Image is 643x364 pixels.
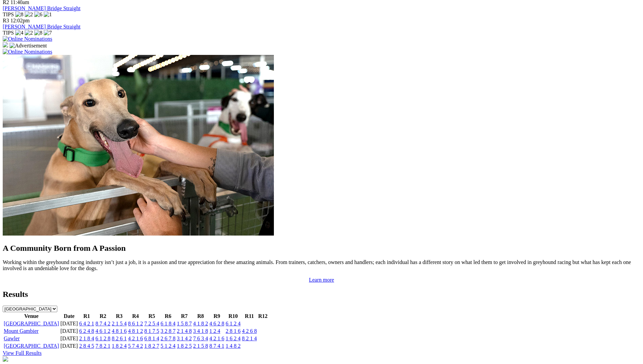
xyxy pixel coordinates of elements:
a: [PERSON_NAME] Bridge Straight [3,5,80,11]
a: 6 8 1 4 [144,336,159,341]
span: TIPS [3,12,14,17]
a: 5 7 4 2 [128,343,143,349]
a: 2 8 4 5 [79,343,94,349]
a: 3 2 8 7 [161,328,176,334]
a: 1 5 8 7 [177,321,192,326]
th: R7 [177,313,192,320]
img: Westy_Cropped.jpg [3,55,274,236]
a: 6 2 4 8 [79,328,94,334]
span: TIPS [3,30,14,36]
a: 1 8 2 5 [177,343,192,349]
a: 7 8 2 1 [96,343,110,349]
a: 4 8 1 6 [112,328,127,334]
a: 2 1 5 4 [112,321,127,326]
th: Date [60,313,78,320]
a: 1 8 2 4 [112,343,127,349]
th: R4 [128,313,143,320]
a: [GEOGRAPHIC_DATA] [4,321,59,326]
a: 1 6 2 4 [226,336,241,341]
img: 1 [44,12,52,18]
img: Advertisement [9,43,47,49]
a: View Full Results [3,350,42,356]
th: R9 [209,313,225,320]
img: 2 [25,30,33,36]
a: 4 6 1 2 [96,328,110,334]
a: 1 8 2 7 [144,343,159,349]
a: Mount Gambier [4,328,39,334]
td: [DATE] [60,343,78,349]
a: Learn more [309,277,334,283]
a: [PERSON_NAME] Bridge Straight [3,24,80,29]
img: Online Nominations [3,36,52,42]
th: R6 [160,313,176,320]
th: R1 [79,313,95,320]
a: 6 1 2 8 [96,336,110,341]
img: 4 [15,30,23,36]
a: 4 1 8 2 [193,321,208,326]
a: 7 6 3 4 [193,336,208,341]
img: 15187_Greyhounds_GreysPlayCentral_Resize_SA_WebsiteBanner_300x115_2025.jpg [3,42,8,47]
a: 6 1 2 4 [226,321,241,326]
th: Venue [3,313,59,320]
td: [DATE] [60,320,78,327]
a: 3 4 1 8 [193,328,208,334]
th: R3 [112,313,127,320]
a: 2 1 8 4 [79,336,94,341]
img: 8 [34,30,42,36]
img: 8 [15,12,23,18]
a: Gawler [4,336,20,341]
a: 1 2 4 [209,328,220,334]
img: Online Nominations [3,49,52,55]
a: 2 1 5 8 [193,343,208,349]
p: Working within the greyhound racing industry isn’t just a job, it is a passion and true appreciat... [3,259,640,271]
a: 2 6 7 8 [161,336,176,341]
a: 8 6 1 2 [128,321,143,326]
a: 7 2 5 4 [144,321,159,326]
a: 5 1 2 4 [161,343,176,349]
img: 7 [44,30,52,36]
td: [DATE] [60,328,78,335]
a: 8 7 4 1 [209,343,224,349]
a: 6 1 8 4 [161,321,176,326]
a: 6 4 2 1 [79,321,94,326]
span: R3 [3,18,9,23]
td: [DATE] [60,335,78,342]
a: 2 8 1 6 [226,328,241,334]
img: 2 [25,12,33,18]
a: 2 1 4 8 [177,328,192,334]
a: 4 2 1 6 [128,336,143,341]
th: R5 [144,313,160,320]
h2: Results [3,290,640,299]
a: 4 8 1 2 [128,328,143,334]
a: 8 2 6 1 [112,336,127,341]
a: 1 4 8 2 [226,343,241,349]
a: 8 1 7 5 [144,328,159,334]
a: 4 6 2 8 [209,321,224,326]
th: R11 [242,313,257,320]
img: 6 [34,12,42,18]
img: chasers_homepage.jpg [3,356,8,362]
span: 12:02pm [11,18,30,23]
th: R10 [225,313,241,320]
a: [GEOGRAPHIC_DATA] [4,343,59,349]
a: 8 2 1 4 [242,336,257,341]
th: R12 [258,313,268,320]
a: 3 1 4 2 [177,336,192,341]
h2: A Community Born from A Passion [3,244,640,253]
th: R8 [193,313,208,320]
a: 8 7 4 2 [96,321,110,326]
a: 4 2 6 8 [242,328,257,334]
a: 4 2 1 6 [209,336,224,341]
th: R2 [95,313,111,320]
